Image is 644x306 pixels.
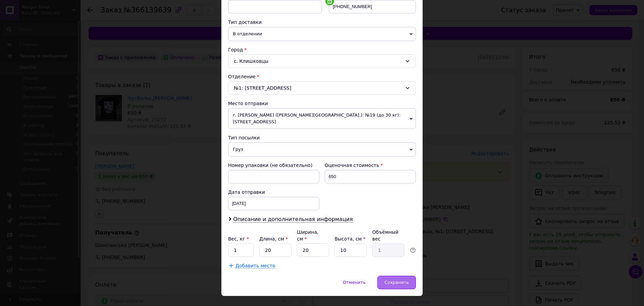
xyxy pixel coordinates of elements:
[228,19,262,25] span: Тип доставки
[334,236,365,242] label: Высота, см
[259,236,288,242] label: Длина, см
[228,236,249,242] label: Вес, кг
[228,54,416,68] div: с. Клишковцы
[233,216,353,223] span: Описание и дополнительная информация
[228,46,416,53] div: Город
[228,108,416,129] span: г. [PERSON_NAME] ([PERSON_NAME][GEOGRAPHIC_DATA].): №19 (до 30 кг): [STREET_ADDRESS]
[228,135,260,140] span: Тип посылки
[297,229,318,242] label: Ширина, см
[325,162,416,169] div: Оценочная стоимость
[228,27,416,41] span: В отделении
[228,81,416,95] div: №1: [STREET_ADDRESS]
[372,229,405,242] div: Объёмный вес
[228,142,416,157] span: Груз
[343,280,366,285] span: Отменить
[228,162,319,169] div: Номер упаковки (не обязательно)
[384,280,409,285] span: Сохранить
[228,189,319,195] div: Дата отправки
[235,263,275,269] span: Добавить место
[228,101,268,106] span: Место отправки
[228,73,416,80] div: Отделение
